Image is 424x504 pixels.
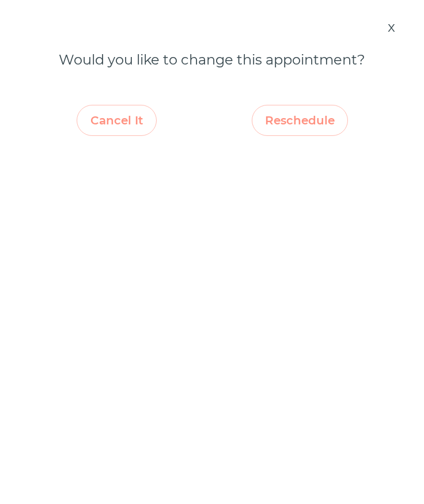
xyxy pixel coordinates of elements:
div: Reschedule [265,109,335,131]
div: x [382,14,401,40]
button: Cancel It [77,105,157,136]
button: Reschedule [252,105,348,136]
div: Cancel It [90,109,143,131]
div: Would you like to change this appointment? [29,50,395,70]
